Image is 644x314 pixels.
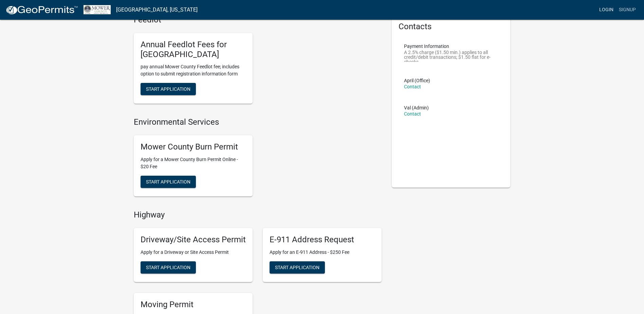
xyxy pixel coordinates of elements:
h5: Annual Feedlot Fees for [GEOGRAPHIC_DATA] [141,40,246,59]
h5: E-911 Address Request [270,235,375,245]
p: pay annual Mower County Feedlot fee; includes option to submit registration information form [141,63,246,77]
button: Start Application [141,176,196,188]
h5: Driveway/Site Access Permit [141,235,246,245]
a: Login [596,3,616,16]
a: Contact [404,84,421,89]
button: Start Application [270,261,325,274]
button: Start Application [141,83,196,95]
h4: Environmental Services [134,117,382,127]
img: Mower County, Minnesota [84,5,111,14]
h4: Highway [134,210,382,220]
span: Start Application [146,264,190,270]
p: A 2.5% charge ($1.50 min.) applies to all credit/debit transactions; $1.50 flat for e-checks [404,50,498,62]
a: [GEOGRAPHIC_DATA], [US_STATE] [116,4,198,16]
h5: Moving Permit [141,300,246,310]
span: Start Application [275,264,319,270]
h5: Contacts [399,22,504,32]
p: Apply for a Mower County Burn Permit Online - $20 Fee [141,156,246,170]
h4: Feedlot [134,15,382,25]
h5: Mower County Burn Permit [141,142,246,152]
p: Apply for a Driveway or Site Access Permit [141,249,246,256]
p: April (Office) [404,78,430,83]
p: Payment Information [404,44,498,49]
a: Contact [404,111,421,117]
p: Val (Admin) [404,105,429,110]
span: Start Application [146,179,190,184]
a: Signup [616,3,639,16]
span: Start Application [146,86,190,92]
p: Apply for an E-911 Address - $250 Fee [270,249,375,256]
button: Start Application [141,261,196,274]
